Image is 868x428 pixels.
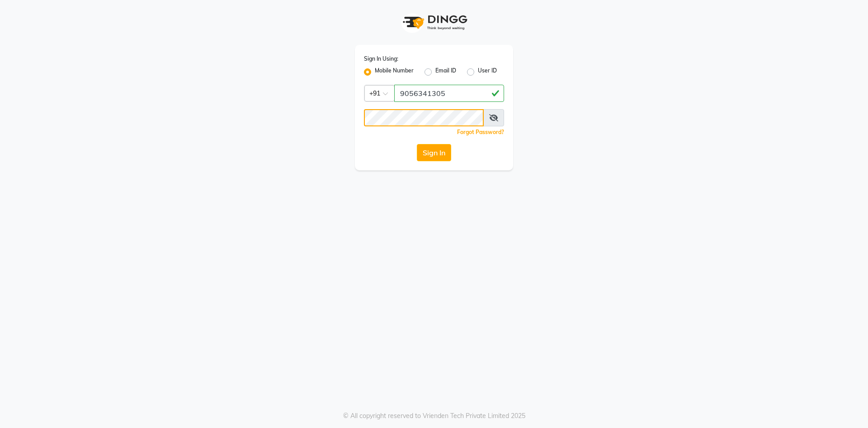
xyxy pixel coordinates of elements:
img: logo1.svg [398,9,470,36]
input: Username [394,85,504,102]
button: Sign In [417,144,451,161]
a: Forgot Password? [457,129,504,135]
label: User ID [478,67,497,77]
label: Mobile Number [375,67,414,77]
label: Sign In Using: [364,55,398,63]
input: Username [364,109,484,126]
label: Email ID [435,67,456,77]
